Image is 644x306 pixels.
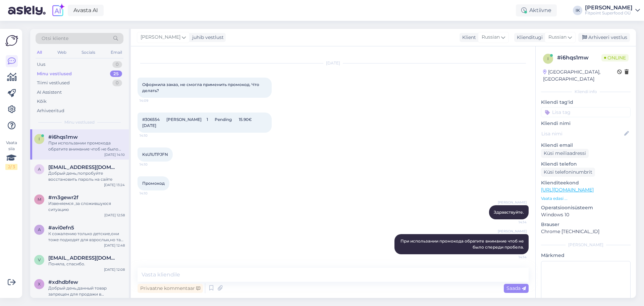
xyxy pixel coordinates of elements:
div: IK [573,6,582,15]
p: Brauser [541,221,631,228]
div: 2 / 3 [5,164,17,170]
div: [DATE] 14:10 [104,152,125,157]
div: 25 [110,71,122,77]
div: All [36,48,43,57]
div: [PERSON_NAME] [541,242,631,248]
div: Arhiveeritud [37,107,64,114]
input: Lisa tag [541,107,631,117]
div: Arhiveeri vestlus [578,33,630,42]
span: Промокод [142,181,165,186]
div: Email [109,48,123,57]
span: i [39,136,40,141]
div: Добрый день,данный товар запрещен для продажи в [GEOGRAPHIC_DATA] [48,285,125,297]
div: Kõik [37,98,47,105]
span: Minu vestlused [64,119,95,125]
p: Windows 10 [541,211,631,218]
span: x [38,281,41,287]
div: Küsi meiliaadressi [541,149,589,158]
p: Kliendi tag'id [541,99,631,106]
div: [DATE] [138,60,529,66]
span: v [38,257,41,262]
span: #avi0efn5 [48,225,74,231]
img: Askly Logo [5,34,18,47]
a: [URL][DOMAIN_NAME] [541,187,594,193]
div: 0 [112,80,122,86]
div: [GEOGRAPHIC_DATA], [GEOGRAPHIC_DATA] [543,69,617,83]
div: [DATE] 13:24 [104,182,125,187]
span: 14:10 [140,162,165,167]
div: [PERSON_NAME] [585,5,633,10]
span: Russian [482,34,500,41]
div: К сожалению только детские,они тоже подходят для взрослых,но там надо увеличивать колличество кон... [48,231,125,243]
a: [PERSON_NAME]Fitpoint Superfood OÜ [585,5,640,16]
p: Klienditeekond [541,179,631,186]
div: Klienditugi [514,34,543,41]
div: AI Assistent [37,89,62,96]
div: Uus [37,61,45,68]
p: Operatsioonisüsteem [541,204,631,211]
p: Kliendi nimi [541,120,631,127]
span: #i6hqs1mw [48,134,78,140]
p: Kliendi email [541,142,631,149]
div: Klient [460,34,476,41]
span: 14:09 [140,98,165,103]
span: #306554 [PERSON_NAME] 1 Pending 15.90€ [DATE] [142,117,255,128]
img: explore-ai [51,3,65,17]
div: 0 [112,61,122,68]
div: Vaata siia [5,140,17,170]
p: Chrome [TECHNICAL_ID] [541,228,631,235]
div: Socials [80,48,97,57]
div: Minu vestlused [37,71,72,77]
span: i [547,56,549,61]
span: #xdhdbfew [48,279,78,285]
div: Поняла, спасибо. [48,261,125,267]
span: Здравствуйте. [494,210,524,215]
div: При использании промокода обратите внимание чтоб не было спереди пробела. [48,140,125,152]
span: Russian [548,34,567,41]
div: juhib vestlust [190,34,224,41]
span: anneli.peltser@gmail.com [48,164,118,170]
p: Kliendi telefon [541,161,631,168]
span: 14:14 [501,255,527,260]
div: Aktiivne [516,4,557,16]
span: m [38,197,41,202]
div: [DATE] 12:48 [104,243,125,248]
div: Извеняемся ,за сложившуюся ситуацию [48,201,125,213]
span: KsU1UTPJFN [142,152,168,157]
div: Kliendi info [541,89,631,95]
div: [DATE] 12:08 [104,267,125,272]
span: vikfri65@gmail.com [48,255,118,261]
div: [DATE] 10:46 [104,297,125,302]
span: #m3gewr2f [48,194,78,201]
input: Lisa nimi [541,130,623,137]
span: Saada [506,285,526,291]
div: Fitpoint Superfood OÜ [585,10,633,16]
span: 14:10 [140,133,165,138]
span: Оформила заказ, не смогла применить промокод. Что делать? [142,82,260,93]
span: Online [601,54,629,61]
div: # i6hqs1mw [557,54,601,62]
p: Vaata edasi ... [541,195,631,202]
div: Web [56,48,68,57]
span: 14:14 [501,220,527,225]
span: a [38,227,41,232]
div: Privaatne kommentaar [138,284,203,293]
span: a [38,167,41,172]
span: [PERSON_NAME] [498,229,527,234]
div: Küsi telefoninumbrit [541,168,595,177]
span: Otsi kliente [42,35,68,42]
a: Avasta AI [68,5,104,16]
div: Добрый день,попробуйте восстановить пароль на сайте [48,170,125,182]
div: [DATE] 12:58 [104,213,125,218]
span: [PERSON_NAME] [498,200,527,205]
span: 14:10 [140,191,165,196]
div: Tiimi vestlused [37,80,70,86]
span: [PERSON_NAME] [141,34,180,41]
span: При использании промокода обратите внимание чтоб не было спереди пробела. [400,238,525,250]
p: Märkmed [541,252,631,259]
